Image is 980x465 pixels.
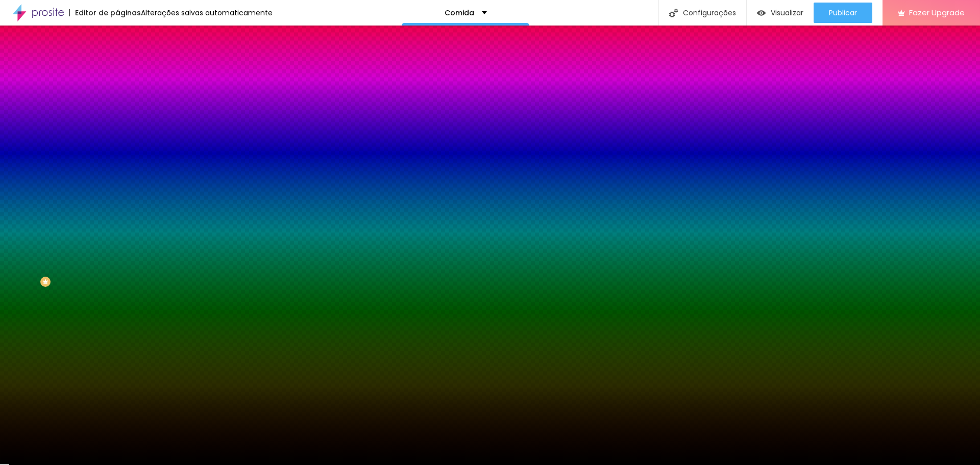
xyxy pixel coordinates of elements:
[814,3,872,23] button: Publicar
[747,3,814,23] button: Visualizar
[669,9,678,17] img: Icone
[141,9,273,16] div: Alterações salvas automaticamente
[909,8,965,17] span: Fazer Upgrade
[829,9,857,17] span: Publicar
[757,9,766,17] img: view-1.svg
[445,9,474,16] p: Comida
[771,9,803,17] span: Visualizar
[69,9,141,16] div: Editor de páginas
